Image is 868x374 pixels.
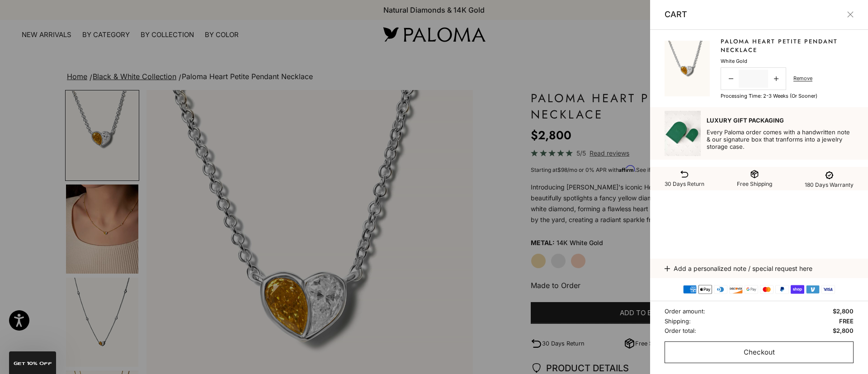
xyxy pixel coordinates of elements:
[665,341,854,363] button: Checkout
[665,41,710,96] img: #WhiteGold
[750,170,759,179] img: shipping-box-01-svgrepo-com.svg
[793,74,812,82] a: Remove
[721,57,747,65] p: White Gold
[665,111,701,156] img: box_2.jpg
[707,128,854,150] p: Every Paloma order comes with a handwritten note & our signature box that tranforms into a jewelr...
[839,317,854,326] span: FREE
[737,180,772,187] span: Free Shipping
[707,117,854,124] p: Luxury Gift Packaging
[744,347,775,358] span: Checkout
[833,326,854,336] span: $2,800
[739,70,768,88] input: Change quantity
[665,307,705,316] span: Order amount:
[665,317,691,326] span: Shipping:
[665,326,696,336] span: Order total:
[823,169,836,182] img: warranty-term-svgrepo-com.svg
[721,37,854,55] a: Paloma Heart Petite Pendant Necklace
[665,259,854,278] button: Add a personalized note / special request here
[9,351,56,374] div: GET 10% Off
[665,180,704,187] span: 30 Days Return
[680,170,689,179] img: return-svgrepo-com.svg
[14,361,52,366] span: GET 10% Off
[721,92,817,100] p: Processing time: 2-3 weeks (or sooner)
[833,307,854,316] span: $2,800
[805,181,854,188] span: 180 Days Warranty
[665,8,687,21] p: Cart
